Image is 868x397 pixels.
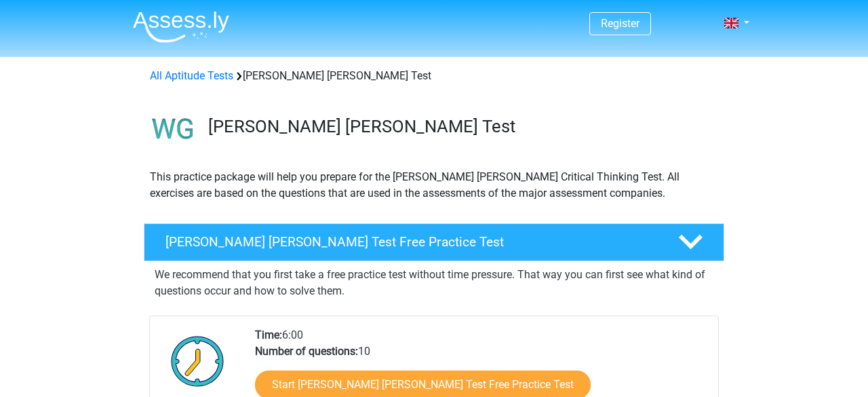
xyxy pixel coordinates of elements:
[150,169,718,202] p: This practice package will help you prepare for the [PERSON_NAME] [PERSON_NAME] Critical Thinking...
[208,116,713,137] h3: [PERSON_NAME] [PERSON_NAME] Test
[138,223,730,261] a: [PERSON_NAME] [PERSON_NAME] Test Free Practice Test
[165,234,656,250] h4: [PERSON_NAME] [PERSON_NAME] Test Free Practice Test
[155,267,713,299] p: We recommend that you first take a free practice test without time pressure. That way you can fir...
[150,69,233,82] a: All Aptitude Tests
[601,17,639,30] a: Register
[255,345,358,358] b: Number of questions:
[144,100,202,158] img: watson glaser test
[133,11,229,43] img: Assessly
[163,327,232,395] img: Clock
[255,328,282,341] b: Time:
[144,68,724,84] div: [PERSON_NAME] [PERSON_NAME] Test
